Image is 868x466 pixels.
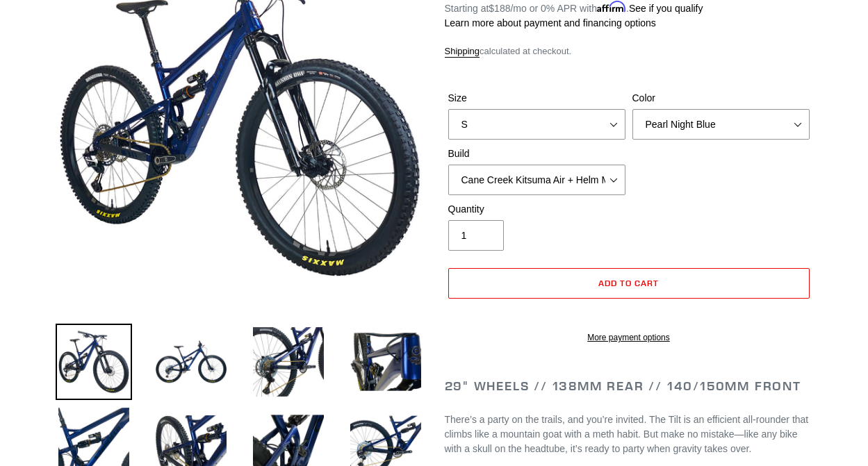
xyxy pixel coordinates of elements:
img: Load image into Gallery viewer, TILT - Complete Bike [250,324,327,400]
h2: 29" Wheels // 138mm Rear // 140/150mm Front [445,378,813,394]
label: Size [448,91,625,106]
a: Shipping [445,46,480,58]
a: See if you qualify - Learn more about Affirm Financing (opens in modal) [629,3,703,14]
label: Color [632,91,810,106]
button: Add to cart [448,268,810,299]
img: Load image into Gallery viewer, TILT - Complete Bike [56,324,132,400]
span: Add to cart [598,278,659,288]
p: There’s a party on the trails, and you’re invited. The Tilt is an efficient all-rounder that clim... [445,413,813,456]
a: More payment options [448,331,810,344]
img: Load image into Gallery viewer, TILT - Complete Bike [153,324,229,400]
a: Learn more about payment and financing options [445,17,656,28]
label: Build [448,147,625,161]
img: Load image into Gallery viewer, TILT - Complete Bike [347,324,424,400]
label: Quantity [448,202,625,217]
span: Affirm [597,1,626,13]
span: $188 [489,3,510,14]
div: calculated at checkout. [445,44,813,58]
